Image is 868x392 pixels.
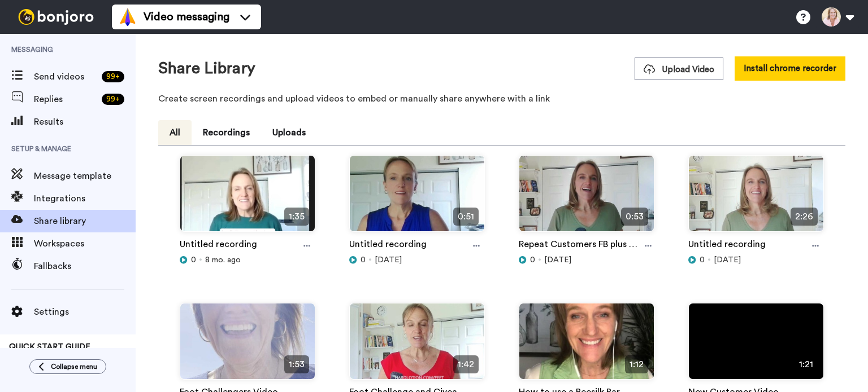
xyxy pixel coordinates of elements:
span: Fallbacks [34,259,136,273]
div: 99 + [102,71,124,82]
a: Untitled recording [349,237,427,254]
span: 1:21 [795,355,818,373]
span: 1:12 [625,355,648,373]
div: 8 mo. ago [180,254,315,266]
span: Send videos [34,70,97,83]
span: Share library [34,214,136,228]
button: Collapse menu [29,359,106,374]
button: Upload Video [635,58,723,80]
img: 6d9bc768-dc94-47f2-80f1-b3c8185b3d13_thumbnail_source_1718043119.jpg [519,156,654,241]
span: 1:53 [284,355,309,373]
span: Results [34,115,136,129]
div: [DATE] [519,254,654,266]
button: Uploads [261,120,317,145]
button: All [158,120,192,145]
span: Workspaces [34,237,136,250]
span: Integrations [34,192,136,205]
img: a78c26d1-1684-4866-b05d-a347b4904a88_thumbnail_source_1675730249.jpg [689,303,823,389]
img: 6e497512-c8e6-4e6f-be90-95ecdb9bb1a7_thumbnail_source_1676676312.jpg [519,303,654,389]
span: 1:42 [453,355,479,373]
span: Replies [34,93,97,106]
button: Recordings [192,120,261,145]
button: Install chrome recorder [735,56,845,81]
img: 9c9bd40c-1738-45ad-a58f-80d411de7e7e_thumbnail_source_1717434766.jpg [689,156,823,241]
p: Create screen recordings and upload videos to embed or manually share anywhere with a link [158,92,845,105]
h1: Share Library [158,60,255,77]
span: Video messaging [144,9,229,25]
span: 0 [530,254,535,266]
span: 1:35 [284,208,309,226]
span: 0 [700,254,705,266]
span: Upload Video [644,64,714,76]
img: a8e16c2c-029e-4a76-8b8a-f09b114bac35_thumbnail_source_1720719559.jpg [350,156,484,241]
span: Message template [34,169,136,183]
img: a211726f-1056-4489-8672-62fcdfbe6198_thumbnail_source_1734549624.jpg [180,156,315,241]
a: Untitled recording [688,237,766,254]
span: QUICK START GUIDE [9,343,90,351]
a: Repeat Customers FB plus Resource Page [519,237,642,254]
span: 0 [191,254,196,266]
img: bj-logo-header-white.svg [14,9,98,25]
span: Collapse menu [51,362,97,371]
span: 0 [361,254,366,266]
span: 0:53 [621,208,648,226]
div: 99 + [102,94,124,105]
div: [DATE] [688,254,824,266]
img: 6bdfe5f4-f941-4702-9126-8c2c9b0d6560_thumbnail_source_1713475108.jpg [350,303,484,389]
span: 2:26 [791,208,818,226]
span: Settings [34,305,136,319]
img: vm-color.svg [119,8,137,26]
a: Untitled recording [180,237,257,254]
div: [DATE] [349,254,485,266]
img: cfe07e45-e5cc-49f2-a36a-49652d9fd71e_thumbnail_source_1714522742.jpg [180,303,315,389]
span: 0:51 [453,208,479,226]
